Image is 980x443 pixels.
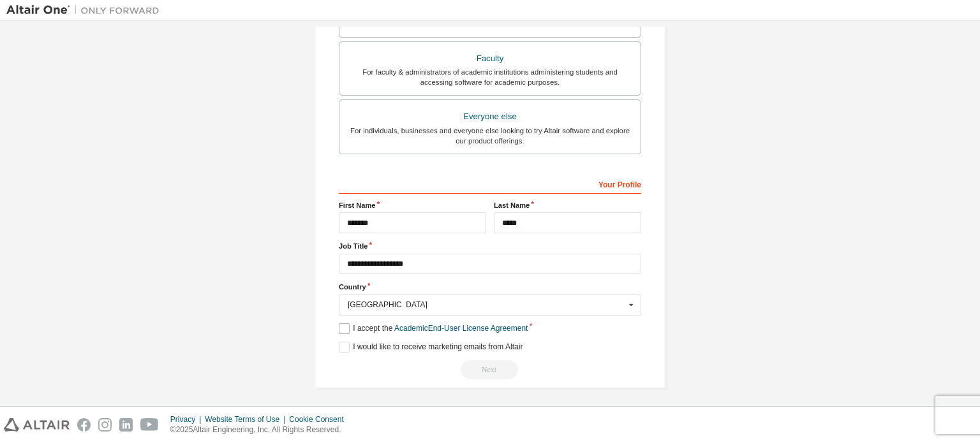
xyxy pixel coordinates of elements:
[98,418,112,432] img: instagram.svg
[494,200,641,210] label: Last Name
[339,241,641,251] label: Job Title
[347,67,633,87] div: For faculty & administrators of academic institutions administering students and accessing softwa...
[4,418,70,432] img: altair_logo.svg
[205,414,289,425] div: Website Terms of Use
[347,50,633,68] div: Faculty
[170,425,352,435] p: © 2025 Altair Engineering, Inc. All Rights Reserved.
[339,323,528,334] label: I accept the
[339,342,523,352] label: I would like to receive marketing emails from Altair
[339,282,641,292] label: Country
[339,360,641,379] div: Read and acccept EULA to continue
[394,324,528,333] a: Academic End-User License Agreement
[339,200,486,210] label: First Name
[6,4,166,17] img: Altair One
[347,126,633,146] div: For individuals, businesses and everyone else looking to try Altair software and explore our prod...
[170,414,205,425] div: Privacy
[77,418,91,432] img: facebook.svg
[339,173,641,194] div: Your Profile
[140,418,159,432] img: youtube.svg
[347,108,633,126] div: Everyone else
[119,418,133,432] img: linkedin.svg
[289,414,351,425] div: Cookie Consent
[348,301,625,309] div: [GEOGRAPHIC_DATA]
